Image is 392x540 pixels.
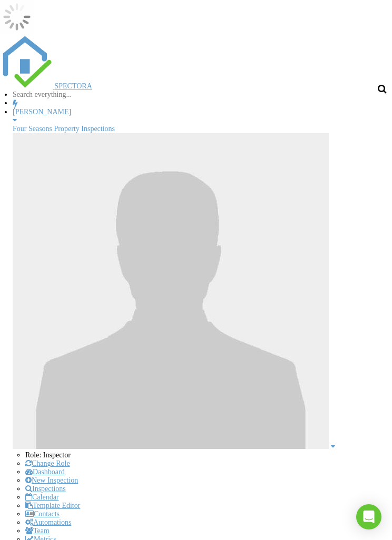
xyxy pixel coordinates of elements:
input: Search everything... [13,91,102,99]
div: [PERSON_NAME] [13,108,392,116]
span: SPECTORA [55,82,92,90]
a: Automations [25,518,71,526]
div: Four Seasons Property Inspections [13,125,392,133]
a: Dashboard [25,468,65,476]
img: default-user-f0147aede5fd5fa78ca7ade42f37bd4542148d508eef1c3d3ea960f66861d68b.jpg [13,133,329,449]
a: Calendar [25,493,59,501]
span: Role: Inspector [25,451,71,459]
div: Open Intercom Messenger [356,504,381,529]
a: Template Editor [25,502,80,509]
a: Inspections [25,485,66,493]
a: New Inspection [25,476,78,484]
a: Change Role [25,459,70,467]
a: Team [25,527,50,535]
a: Contacts [25,510,60,518]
